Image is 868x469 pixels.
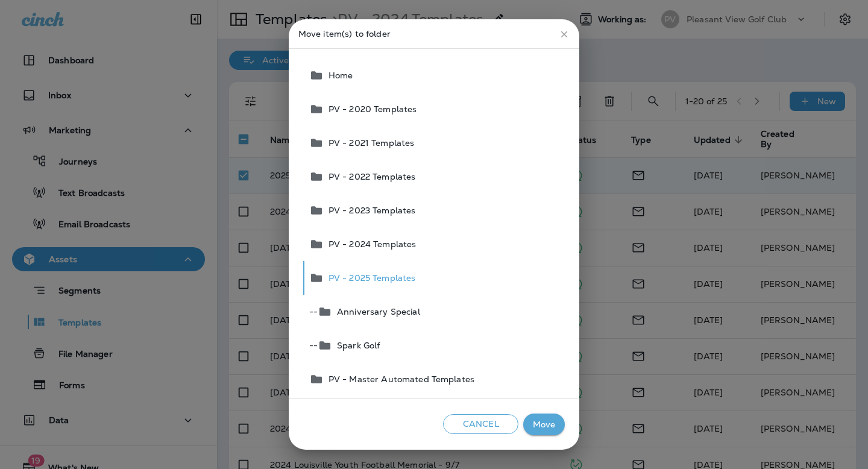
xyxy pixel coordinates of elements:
[298,29,570,39] p: Move item(s) to folder
[304,396,565,430] button: --Old Journey Emails
[304,58,565,92] button: Home
[304,126,565,160] button: PV - 2021 Templates
[324,104,417,114] span: PV - 2020 Templates
[324,71,353,80] span: Home
[304,362,565,396] button: PV - Master Automated Templates
[304,295,565,329] button: --Anniversary Special
[443,414,518,434] button: Cancel
[304,261,565,295] button: PV - 2025 Templates
[554,24,574,45] button: close
[324,374,474,384] span: PV - Master Automated Templates
[332,341,380,350] span: Spark Golf
[324,138,415,148] span: PV - 2021 Templates
[324,273,416,283] span: PV - 2025 Templates
[523,414,565,436] button: Move
[304,92,565,126] button: PV - 2020 Templates
[332,307,420,316] span: Anniversary Special
[324,172,416,181] span: PV - 2022 Templates
[304,194,565,227] button: PV - 2023 Templates
[309,307,318,316] span: --
[324,206,416,215] span: PV - 2023 Templates
[309,341,318,350] span: --
[304,160,565,194] button: PV - 2022 Templates
[304,329,565,362] button: --Spark Golf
